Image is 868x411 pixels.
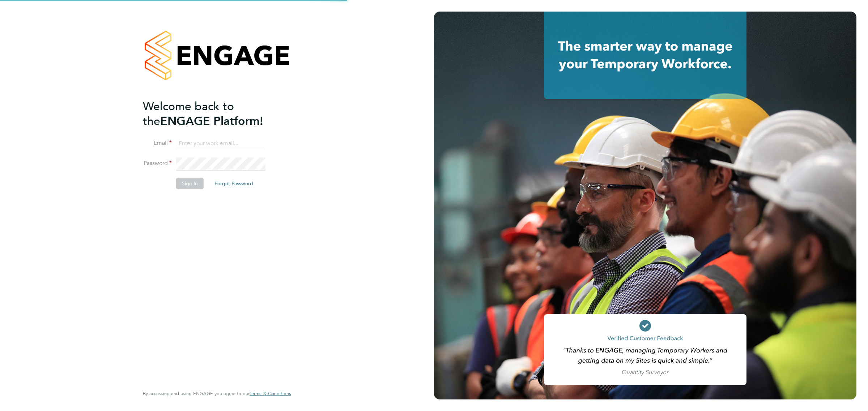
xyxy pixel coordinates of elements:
button: Sign In [176,178,204,189]
span: Welcome back to the [143,99,234,128]
label: Password [143,160,172,167]
span: By accessing and using ENGAGE you agree to our [143,390,291,397]
h2: ENGAGE Platform! [143,99,284,129]
a: Terms & Conditions [250,391,291,397]
span: Terms & Conditions [250,390,291,397]
label: Email [143,139,172,147]
button: Forgot Password [209,178,259,189]
input: Enter your work email... [176,137,265,150]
